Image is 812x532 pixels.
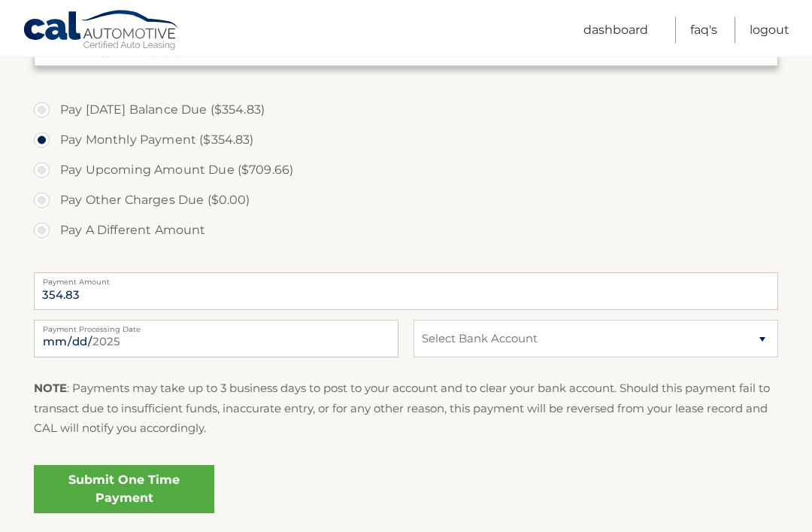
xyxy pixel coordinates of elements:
[34,156,778,186] label: Pay Upcoming Amount Due ($709.66)
[34,96,778,126] label: Pay [DATE] Balance Due ($354.83)
[583,17,648,44] a: Dashboard
[690,17,717,44] a: FAQ's
[34,273,778,285] label: Payment Amount
[34,466,214,514] a: Submit One Time Payment
[34,321,398,358] input: Payment Date
[34,382,67,396] strong: NOTE
[34,216,778,246] label: Pay A Different Amount
[34,321,398,333] label: Payment Processing Date
[750,17,789,44] a: Logout
[23,10,180,53] a: Cal Automotive
[34,273,778,311] input: Payment Amount
[34,126,778,156] label: Pay Monthly Payment ($354.83)
[34,186,778,216] label: Pay Other Charges Due ($0.00)
[34,379,778,439] p: : Payments may take up to 3 business days to post to your account and to clear your bank account....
